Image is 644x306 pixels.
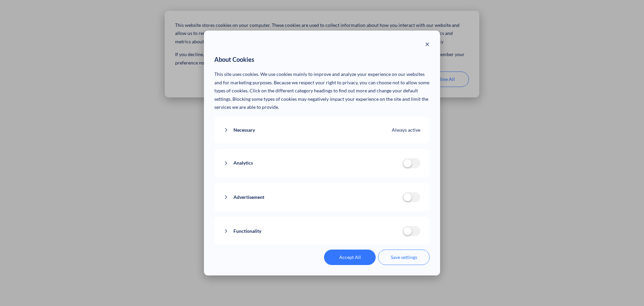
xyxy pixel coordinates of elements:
[224,126,392,134] button: Necessary
[224,227,402,235] button: Functionality
[425,41,430,49] button: Close modal
[610,274,644,306] iframe: Chat Widget
[233,159,253,167] span: Analytics
[233,227,261,235] span: Functionality
[214,70,430,112] p: This site uses cookies. We use cookies mainly to improve and analyze your experience on our websi...
[324,250,376,265] button: Accept All
[233,193,264,202] span: Advertisement
[233,126,255,134] span: Necessary
[224,193,402,202] button: Advertisement
[392,126,420,134] span: Always active
[378,250,430,265] button: Save settings
[214,54,254,65] span: About Cookies
[224,159,402,167] button: Analytics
